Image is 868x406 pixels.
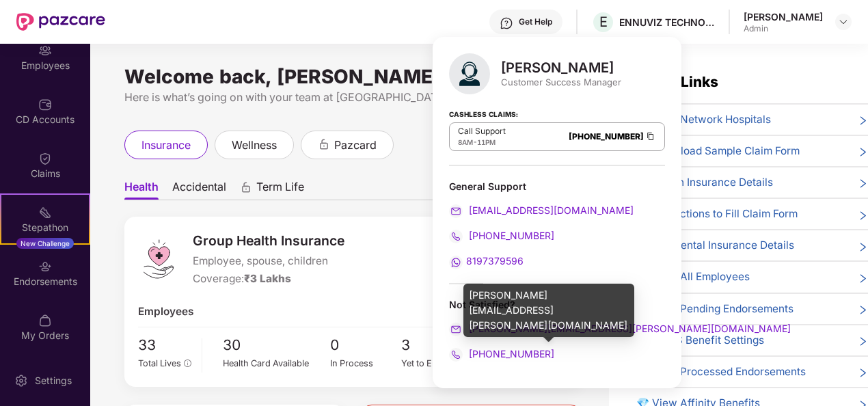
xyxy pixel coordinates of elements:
div: Settings [31,374,76,388]
span: ₹3 Lakhs [244,272,291,285]
div: Here is what’s going on with your team at [GEOGRAPHIC_DATA] [124,89,582,106]
div: Health Card Available [223,357,330,370]
img: logo [138,239,179,280]
img: svg+xml;base64,PHN2ZyB4bWxucz0iaHR0cDovL3d3dy53My5vcmcvMjAwMC9zdmciIHdpZHRoPSIyMCIgaGVpZ2h0PSIyMC... [449,323,463,336]
span: right [858,366,868,380]
img: svg+xml;base64,PHN2ZyBpZD0iRW1wbG95ZWVzIiB4bWxucz0iaHR0cDovL3d3dy53My5vcmcvMjAwMC9zdmciIHdpZHRoPS... [38,44,52,57]
span: right [858,208,868,222]
img: svg+xml;base64,PHN2ZyB4bWxucz0iaHR0cDovL3d3dy53My5vcmcvMjAwMC9zdmciIHdpZHRoPSIyMCIgaGVpZ2h0PSIyMC... [449,230,463,243]
a: [PHONE_NUMBER] [449,348,554,360]
span: 33 [138,334,192,357]
img: svg+xml;base64,PHN2ZyB4bWxucz0iaHR0cDovL3d3dy53My5vcmcvMjAwMC9zdmciIHdpZHRoPSIyMSIgaGVpZ2h0PSIyMC... [38,206,52,219]
span: right [858,114,868,128]
div: Admin [744,23,823,34]
img: svg+xml;base64,PHN2ZyBpZD0iTXlfT3JkZXJzIiBkYXRhLW5hbWU9Ik15IE9yZGVycyIgeG1sbnM9Imh0dHA6Ly93d3cudz... [38,314,52,327]
span: Total Lives [138,358,181,368]
a: [PHONE_NUMBER] [449,230,554,241]
strong: Cashless Claims: [449,106,518,121]
span: 🔑 HRMS Benefit Settings [636,332,764,349]
span: Group Health Insurance [193,230,344,251]
span: 0 [330,334,402,357]
span: right [858,146,868,159]
span: 30 [223,334,330,357]
div: Not Satisfied? [449,298,665,311]
div: Not Satisfied? [449,298,665,362]
div: General Support [449,180,665,269]
div: [PERSON_NAME] [744,10,823,23]
div: Coverage: [193,271,344,287]
div: Stepathon [1,221,89,234]
img: svg+xml;base64,PHN2ZyBpZD0iRW5kb3JzZW1lbnRzIiB4bWxucz0iaHR0cDovL3d3dy53My5vcmcvMjAwMC9zdmciIHdpZH... [38,260,52,273]
span: 🧮 View Pending Endorsements [636,301,794,317]
img: svg+xml;base64,PHN2ZyB4bWxucz0iaHR0cDovL3d3dy53My5vcmcvMjAwMC9zdmciIHdpZHRoPSIyMCIgaGVpZ2h0PSIyMC... [449,256,463,269]
span: 👉 Instructions to Fill Claim Form [636,206,798,222]
div: In Process [330,357,402,370]
span: right [858,335,868,349]
span: 8197379596 [466,255,524,267]
span: right [858,303,868,317]
img: svg+xml;base64,PHN2ZyBpZD0iU2V0dGluZy0yMHgyMCIgeG1sbnM9Imh0dHA6Ly93d3cudzMub3JnLzIwMDAvc3ZnIiB3aW... [14,374,28,388]
span: info-circle [184,360,191,367]
a: 8197379596 [449,255,524,267]
div: Yet to Endorse [401,357,473,370]
span: 🧭 View Processed Endorsements [636,364,806,380]
img: svg+xml;base64,PHN2ZyB4bWxucz0iaHR0cDovL3d3dy53My5vcmcvMjAwMC9zdmciIHhtbG5zOnhsaW5rPSJodHRwOi8vd3... [449,53,490,94]
img: svg+xml;base64,PHN2ZyBpZD0iSGVscC0zMngzMiIgeG1sbnM9Imh0dHA6Ly93d3cudzMub3JnLzIwMDAvc3ZnIiB3aWR0aD... [500,16,513,30]
span: right [858,240,868,254]
img: svg+xml;base64,PHN2ZyBpZD0iRHJvcGRvd24tMzJ4MzIiIHhtbG5zPSJodHRwOi8vd3d3LnczLm9yZy8yMDAwL3N2ZyIgd2... [838,16,849,27]
a: [PHONE_NUMBER] [569,131,644,141]
span: 11PM [477,138,496,146]
div: Get Help [519,16,552,27]
a: [PERSON_NAME][EMAIL_ADDRESS][PERSON_NAME][DOMAIN_NAME] [449,323,791,334]
p: Call Support [458,126,506,137]
span: 3 [401,334,473,357]
span: [PHONE_NUMBER] [466,348,554,360]
img: Clipboard Icon [645,131,656,142]
div: [PERSON_NAME] [501,59,621,76]
img: svg+xml;base64,PHN2ZyB4bWxucz0iaHR0cDovL3d3dy53My5vcmcvMjAwMC9zdmciIHdpZHRoPSIyMCIgaGVpZ2h0PSIyMC... [449,204,463,218]
div: animation [240,181,252,193]
span: 🚲 Accidental Insurance Details [636,237,794,254]
span: 🍏 Health Insurance Details [636,174,773,191]
div: animation [318,138,330,150]
div: General Support [449,180,665,193]
span: Accidental [172,180,226,200]
span: Employee, spouse, children [193,253,344,269]
img: svg+xml;base64,PHN2ZyBpZD0iQ2xhaW0iIHhtbG5zPSJodHRwOi8vd3d3LnczLm9yZy8yMDAwL3N2ZyIgd2lkdGg9IjIwIi... [38,152,52,165]
div: [PERSON_NAME][EMAIL_ADDRESS][PERSON_NAME][DOMAIN_NAME] [463,284,634,337]
div: Welcome back, [PERSON_NAME]! [124,71,582,82]
span: [PHONE_NUMBER] [466,230,554,241]
span: 8AM [458,138,473,146]
span: right [858,271,868,285]
a: [EMAIL_ADDRESS][DOMAIN_NAME] [449,204,634,216]
span: Term Life [256,180,304,200]
img: New Pazcare Logo [16,13,105,31]
img: svg+xml;base64,PHN2ZyBpZD0iQ0RfQWNjb3VudHMiIGRhdGEtbmFtZT0iQ0QgQWNjb3VudHMiIHhtbG5zPSJodHRwOi8vd3... [38,98,52,111]
span: E [599,14,608,30]
div: New Challenge [16,238,74,249]
span: insurance [141,137,191,154]
div: Customer Success Manager [501,76,621,88]
span: Employees [138,303,193,320]
span: right [858,177,868,191]
span: 🏥 View Network Hospitals [636,111,771,128]
span: 📄 Download Sample Claim Form [636,143,800,159]
div: - [458,137,506,148]
span: wellness [232,137,277,154]
span: pazcard [334,137,377,154]
span: 🪪 View All Employees [636,269,750,285]
span: [EMAIL_ADDRESS][DOMAIN_NAME] [466,204,634,216]
img: svg+xml;base64,PHN2ZyB4bWxucz0iaHR0cDovL3d3dy53My5vcmcvMjAwMC9zdmciIHdpZHRoPSIyMCIgaGVpZ2h0PSIyMC... [449,348,463,362]
div: ENNUVIZ TECHNOLOGY LABS PRIVATE LIMITED [619,16,715,29]
span: Health [124,180,159,200]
